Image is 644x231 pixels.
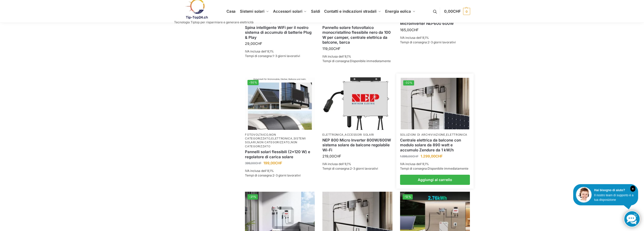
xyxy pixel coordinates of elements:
[245,25,311,40] font: Spina intelligente WiFi per il nostro sistema di accumulo di batterie Plug & Play
[400,138,461,152] font: Centrale elettrica da balcone con modulo solare da 890 watt e accumulo Zendure da 1 kW/h
[270,137,271,140] font: ,
[257,140,290,144] a: Non categorizzato
[245,173,273,177] font: Tempi di consegna:
[263,65,297,69] font: Aggiungi al carrello
[275,161,282,165] font: CHF
[411,28,419,32] font: CHF
[428,167,468,170] font: Disponibile immediatamente
[268,133,269,136] font: ,
[334,154,341,158] font: CHF
[245,54,273,58] font: Tempi di consegna:
[273,173,301,177] font: 2-3 giorni lavorativi
[344,133,345,136] font: ,
[245,149,310,159] font: Pannelli solari flessibili (2×120 W) e regolatore di carica solare
[418,51,452,56] font: Aggiungi al carrello
[350,167,378,170] font: 2-3 giorni lavorativi
[245,169,274,173] font: IVA inclusa dell'8,1%
[340,70,375,74] font: Aggiungi al carrello
[245,133,276,140] a: Non categorizzato
[322,167,350,170] font: Tempi di consegna:
[322,138,391,152] font: NEP 800 Micro Inverter 800W/600W sistema solare da balcone regolabile Wi-Fi
[435,154,443,158] font: CHF
[345,133,374,136] a: accessori solari
[322,25,392,45] a: Pannello solare fotovoltaico monocristallino flessibile nero da 100 W per camper, centrale elettr...
[400,138,470,153] a: Centrale elettrica da balcone con modulo solare da 890 watt e accumulo Zendure da 1 kW/h
[322,77,392,130] img: NEP 800 regolabile a 600 watt
[594,193,633,202] font: Il nostro team di supporto è a tua disposizione
[322,154,334,158] font: 219,00
[245,137,306,144] a: Sistemi solari
[594,188,625,192] font: Hai bisogno di aiuto?
[401,78,469,129] img: Centrale elettrica da balcone con modulo solare da 890 watt e accumulo Zendure da 1 kW/h
[245,149,315,159] a: Pannelli solari flessibili (2×120 W) e regolatore di carica solare
[245,77,315,130] a: -50%Moduli solari flessibili per case mobili, campeggio, balconi
[293,137,294,140] font: ,
[400,162,429,166] font: IVA inclusa dell'8,1%
[245,140,297,148] a: Non categorizzato
[322,25,391,45] font: Pannello solare fotovoltaico monocristallino flessibile nero da 100 W per camper, centrale elettr...
[401,78,469,129] a: -32%Centrale elettrica da balcone con modulo solare da 890 watt e accumulo Zendure da 1 kW/h
[245,41,255,46] font: 29,00
[256,140,257,144] font: ,
[245,161,255,165] font: 399,00
[428,40,456,44] font: 2-3 giorni lavorativi
[273,54,300,58] font: 1-3 giorni lavorativi
[630,186,635,192] i: Vicino
[174,20,254,24] font: Tecnologia Tiptop per risparmiare e generare elettricità
[444,9,453,14] font: 0,00
[333,46,340,51] font: CHF
[255,41,262,46] font: CHF
[453,9,461,14] font: CHF
[322,133,344,136] a: Elettronica
[400,36,429,40] font: IVA inclusa dell'8,1%
[322,138,392,153] a: NEP 800 Micro Inverter 800W/600W sistema solare da balcone regolabile Wi-Fi
[400,167,428,170] font: Tempi di consegna:
[632,187,634,191] font: ×
[271,137,293,140] a: Elettronica
[263,161,275,165] font: 199,00
[446,133,467,136] a: Elettronica
[255,161,261,165] font: CHF
[444,4,470,19] a: 0,00CHF 0
[400,21,454,26] font: Microinverter NEP600 600W
[445,133,446,136] font: ,
[400,28,411,32] font: 165,00
[400,175,470,185] a: Aggiungi al carrello: “Centrale elettrica da balcone con modulo solare da 890 watt e accumulo Zen...
[385,9,411,14] font: Energia eolica
[576,187,592,203] img: Assistenza clienti
[245,77,315,130] img: Moduli solari flessibili per case mobili, campeggio, balconi
[466,10,467,13] font: 0
[263,184,297,189] font: Aggiungi al carrello
[324,9,377,14] font: Contatti e indicazioni stradali
[245,25,315,40] a: Spina intelligente WiFi per il nostro sistema di accumulo di batterie Plug & Play
[245,49,274,53] font: IVA inclusa dell'8,1%
[400,21,470,26] a: Microinverter NEP600 600W
[400,40,428,44] font: Tempi di consegna:
[418,177,452,182] font: Aggiungi al carrello
[322,55,351,58] font: IVA inclusa dell'8,1%
[311,9,320,14] font: Saldi
[340,177,375,182] font: Aggiungi al carrello
[273,9,302,14] font: Accessori solari
[322,162,351,166] font: IVA inclusa dell'8,1%
[290,140,291,144] font: ,
[400,133,445,136] a: Soluzioni di archiviazione
[400,154,412,158] font: 1.899,00
[245,133,268,136] a: Fotovoltaico
[240,9,264,14] font: Sistemi solari
[350,59,391,63] font: Disponibile immediatamente
[322,59,350,63] font: Tempi di consegna:
[412,154,419,158] font: CHF
[421,154,435,158] font: 1.299,00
